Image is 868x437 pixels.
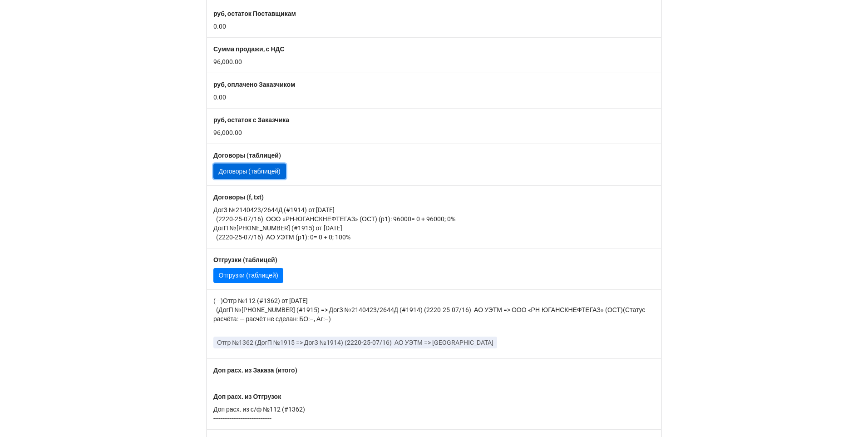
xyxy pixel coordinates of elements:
[213,45,285,53] b: Сумма продажи, с НДС
[213,93,655,102] p: 0.00
[217,338,493,347] p: Отгр №1362 (ДогП №1915 => ДогЗ №1914) (2220-25-07/16) АО УЭТМ => [GEOGRAPHIC_DATA]
[213,116,289,124] b: руб, остаток с Заказчика
[213,256,277,263] b: Отгрузки (таблицей)
[213,296,655,323] p: (—)Отгр №112 (#1362) от [DATE] (ДогП №[PHONE_NUMBER] (#1915) => ДогЗ №2140423/2644Д (#1914) (2220...
[213,22,655,31] p: 0.00
[213,337,497,348] a: Отгр №1362 (ДогП №1915 => ДогЗ №1914) (2220-25-07/16) АО УЭТМ => [GEOGRAPHIC_DATA]
[213,268,283,283] a: Отгрузки (таблицей)
[213,367,297,374] b: Доп расх. из Заказа (итого)
[213,205,655,242] p: ДогЗ №2140423/2644Д (#1914) от [DATE] (2220-25-07/16) ООО «РН-ЮГАНСКНЕФТЕГАЗ» (ОСТ) (p1): 96000= ...
[213,393,281,400] b: Доп расх. из Отгрузок
[213,194,264,201] b: Договоры (f, txt)
[213,10,296,17] b: руб, остаток Поставщикам
[213,405,655,423] p: Доп расх. из с/ф №112 (#1362) --------------------------------
[213,57,655,66] p: 96,000.00
[213,164,286,179] a: Договоры (таблицей)
[213,81,295,88] b: руб, оплачено Заказчиком
[213,152,281,159] b: Договоры (таблицей)
[213,128,655,137] p: 96,000.00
